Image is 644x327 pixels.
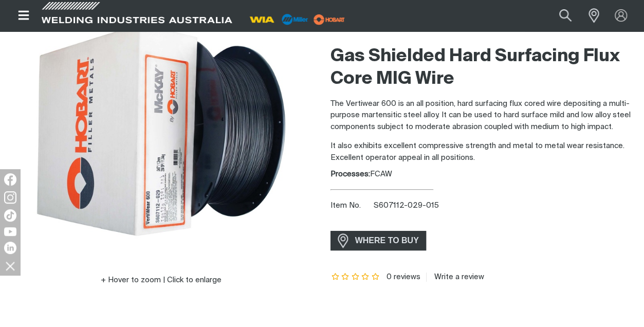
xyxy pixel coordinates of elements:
[310,15,348,23] a: miller
[4,242,16,254] img: LinkedIn
[4,191,16,204] img: Instagram
[310,12,348,27] img: miller
[4,227,16,236] img: YouTube
[330,140,636,164] p: It also exhibits excellent compressive strength and metal to metal wear resistance. Excellent ope...
[330,200,372,212] span: Item No.
[330,231,427,250] a: WHERE TO BUY
[330,169,631,180] div: FCAW
[4,209,16,222] img: TikTok
[4,173,16,186] img: Facebook
[2,257,19,275] img: hide socials
[330,45,636,90] h2: Gas Shielded Hard Surfacing Flux Core MIG Wire
[386,273,420,281] span: 0 reviews
[330,98,636,133] p: The Vertiwear 600 is an all position, hard surfacing flux cored wire depositing a multi-purpose m...
[348,232,426,249] span: WHERE TO BUY
[426,272,484,282] a: Write a review
[32,2,289,259] img: Vertiwear 600 - 1.2mm 15kg Spool
[330,170,370,178] strong: Processes:
[330,274,381,281] span: Rating: {0}
[548,4,583,27] button: Search products
[95,274,228,286] button: Hover to zoom | Click to enlarge
[374,202,439,209] span: S607112-029-015
[535,4,583,27] input: Product name or item number...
